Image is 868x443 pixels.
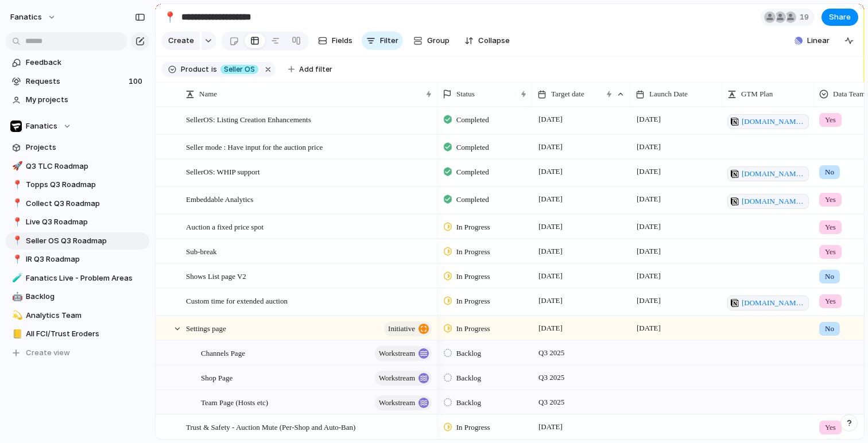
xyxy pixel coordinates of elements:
span: Yes [825,194,836,205]
a: 🤖Backlog [6,288,149,305]
button: workstream [375,371,432,386]
span: Topps Q3 Roadmap [26,179,145,191]
button: 📍 [10,254,22,265]
span: Analytics Team [26,310,145,321]
span: 19 [800,11,812,23]
a: My projects [6,91,149,108]
a: 🧪Fanatics Live - Problem Areas [6,270,149,287]
span: GTM Plan [741,88,773,100]
span: In Progress [456,323,490,335]
span: [DATE] [536,112,565,126]
button: 📍 [10,216,22,228]
button: 📍 [10,235,22,247]
div: 📍 [12,234,20,247]
div: 🤖 [12,290,20,304]
span: [DATE] [536,321,565,335]
span: [DATE] [634,140,664,154]
span: No [825,166,834,178]
a: 📍IR Q3 Roadmap [6,251,149,268]
div: 📍 [12,178,20,192]
a: 💫Analytics Team [6,307,149,324]
span: Completed [456,114,489,126]
span: Collect Q3 Roadmap [26,198,145,209]
span: Target date [551,88,584,100]
span: In Progress [456,271,490,282]
button: Create view [6,344,149,362]
a: [DOMAIN_NAME][URL] [727,296,809,310]
span: Settings page [186,321,226,335]
span: [DATE] [536,244,565,258]
span: [DATE] [536,192,565,206]
a: 📍Seller OS Q3 Roadmap [6,232,149,250]
span: Completed [456,142,489,153]
div: 📍Live Q3 Roadmap [6,213,149,231]
span: Trust & Safety - Auction Mute (Per-Shop and Auto-Ban) [186,420,355,433]
a: [DOMAIN_NAME][URL] [727,194,809,209]
span: Seller OS [224,64,255,75]
span: Sub-break [186,244,216,258]
span: In Progress [456,296,490,307]
button: Add filter [281,61,339,77]
span: Feedback [26,57,145,68]
button: 📍 [10,179,22,191]
span: [DATE] [634,112,664,126]
button: Fields [313,32,357,50]
span: No [825,323,834,335]
span: Yes [825,114,836,126]
div: 🚀Q3 TLC Roadmap [6,158,149,175]
span: Name [199,88,217,100]
span: fanatics [10,11,42,23]
span: SellerOS: Listing Creation Enhancements [186,112,311,126]
button: 📒 [10,328,22,340]
span: Create view [26,347,70,359]
button: Group [408,32,455,50]
span: Yes [825,296,836,307]
div: 📍 [12,197,20,210]
a: Projects [6,139,149,156]
div: 📍 [12,253,20,266]
span: Requests [26,76,125,87]
button: workstream [375,395,432,410]
span: Share [829,11,851,23]
span: initiative [388,321,415,337]
span: Shows List page V2 [186,269,246,282]
span: Linear [807,35,830,46]
span: [DATE] [634,294,664,308]
span: Completed [456,194,489,205]
span: [DATE] [634,192,664,206]
span: [DOMAIN_NAME][URL] [742,116,805,127]
span: In Progress [456,246,490,258]
span: Add filter [299,64,332,75]
a: Feedback [6,54,149,71]
span: Yes [825,422,836,433]
span: Filter [380,35,398,46]
span: Backlog [456,397,481,409]
span: [DATE] [536,269,565,283]
a: Requests100 [6,73,149,90]
span: In Progress [456,422,490,433]
a: [DOMAIN_NAME][URL] [727,114,809,129]
span: [DATE] [634,165,664,178]
span: In Progress [456,222,490,233]
button: 📍 [10,198,22,209]
button: Share [821,9,858,26]
span: Auction a fixed price spot [186,220,263,233]
span: Create [168,35,194,46]
button: workstream [375,346,432,361]
div: 📒All FCI/Trust Eroders [6,325,149,343]
span: Q3 2025 [536,371,567,384]
span: 100 [129,76,145,87]
a: 📍Collect Q3 Roadmap [6,195,149,212]
span: [DATE] [634,244,664,258]
a: 📍Topps Q3 Roadmap [6,176,149,193]
span: Q3 TLC Roadmap [26,161,145,172]
span: My projects [26,94,145,106]
span: workstream [379,395,415,411]
div: 🚀 [12,160,20,173]
button: initiative [384,321,432,336]
span: Q3 2025 [536,395,567,409]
